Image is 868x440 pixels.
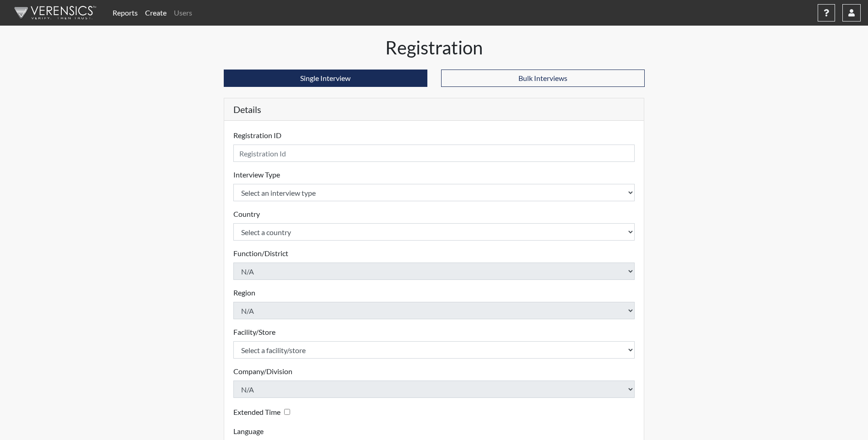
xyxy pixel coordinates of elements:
[224,70,427,87] button: Single Interview
[441,70,645,87] button: Bulk Interviews
[233,145,635,162] input: Insert a Registration ID, which needs to be a unique alphanumeric value for each interviewee
[233,209,260,220] label: Country
[170,4,196,22] a: Users
[141,4,170,22] a: Create
[233,169,280,180] label: Interview Type
[233,248,288,259] label: Function/District
[233,366,292,377] label: Company/Division
[109,4,141,22] a: Reports
[233,327,275,338] label: Facility/Store
[233,287,255,298] label: Region
[224,98,644,121] h5: Details
[233,405,294,419] div: Checking this box will provide the interviewee with an accomodation of extra time to answer each ...
[233,426,264,437] label: Language
[233,407,280,418] label: Extended Time
[233,130,281,141] label: Registration ID
[224,37,645,59] h1: Registration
